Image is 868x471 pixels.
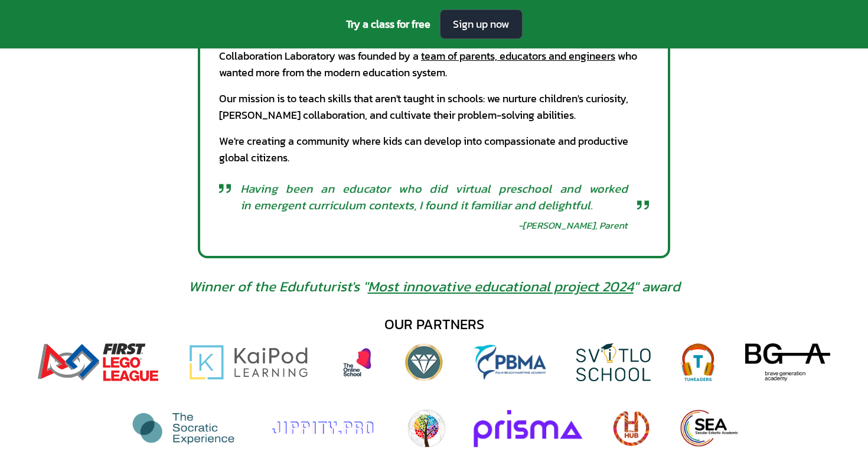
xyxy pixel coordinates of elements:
[745,343,830,381] img: Brave Generation Academy
[440,9,523,39] a: Sign up now
[219,90,649,124] div: Our mission is to teach skills that aren't taught in schools: we nurture children's curiosity, [P...
[368,276,634,297] a: Most innovative educational project 2024
[518,218,628,232] div: - [PERSON_NAME], Parent
[576,343,651,381] img: Svitlo
[679,343,717,381] img: Tuneagers
[338,343,376,381] img: The Online School
[266,410,379,447] img: Jippity.Pro
[680,410,739,447] img: Secular Eclectic Academic
[404,343,443,381] img: Diamond View
[129,410,237,447] img: The Socratic Experience
[219,48,649,81] div: Collaboration Laboratory was founded by a who wanted more from the modern education system.
[421,48,615,64] a: team of parents, educators and engineers
[188,277,680,296] span: Winner of the Edufuturist's " " award
[384,315,484,334] div: our partners
[38,343,159,381] img: FIRST Lego League
[240,180,628,213] span: Having been an educator who did virtual preschool and worked in emergent curriculum contexts, I f...
[611,410,651,447] img: The Hub
[474,410,583,447] img: Prisma
[472,343,548,381] img: Palm Beach Maritime Academy
[187,343,310,381] img: Kaipod
[407,410,445,447] img: Worldschooling Quest
[219,133,649,166] div: We're creating a community where kids can develop into compassionate and productive global citizens.
[346,16,430,33] span: Try a class for free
